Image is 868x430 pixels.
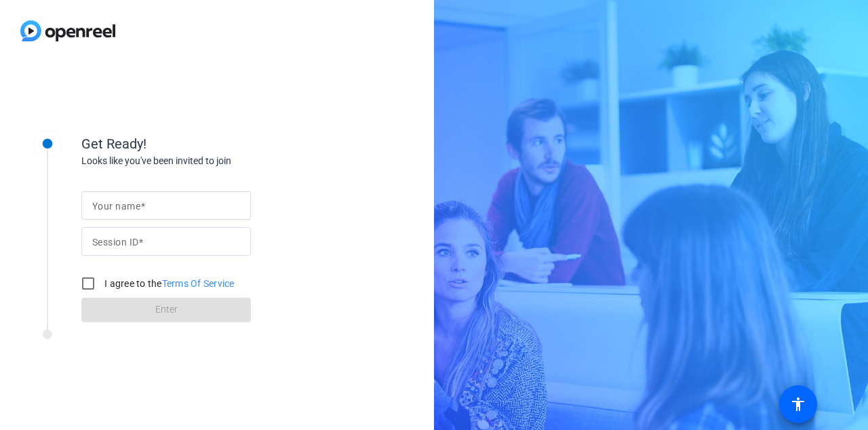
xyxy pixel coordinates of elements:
a: Terms Of Service [162,278,235,289]
mat-icon: accessibility [790,396,806,412]
div: Looks like you've been invited to join [81,154,353,168]
div: Get Ready! [81,134,353,154]
mat-label: Your name [92,201,140,212]
label: I agree to the [102,277,235,290]
mat-label: Session ID [92,237,138,248]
